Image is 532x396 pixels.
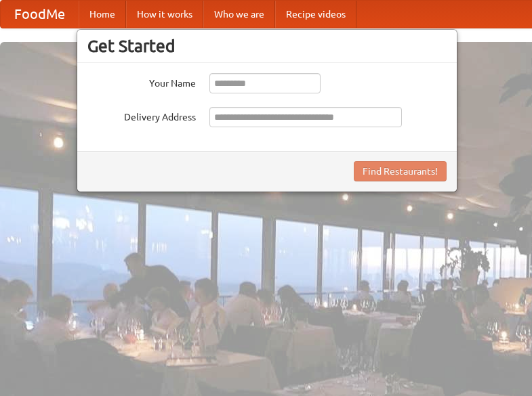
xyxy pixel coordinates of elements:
[79,1,126,28] a: Home
[87,107,196,124] label: Delivery Address
[203,1,275,28] a: Who we are
[87,73,196,90] label: Your Name
[354,161,447,181] button: Find Restaurants!
[1,1,79,28] a: FoodMe
[275,1,356,28] a: Recipe videos
[126,1,203,28] a: How it works
[87,36,447,56] h3: Get Started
